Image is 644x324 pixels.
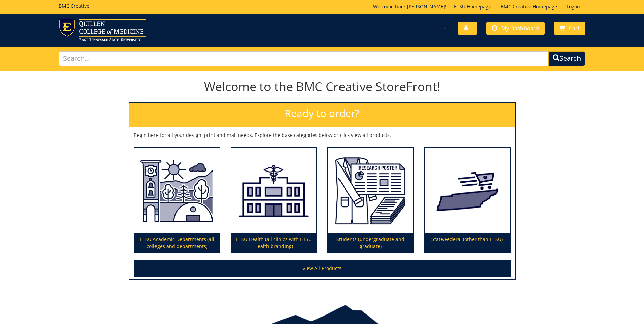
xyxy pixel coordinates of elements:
h5: BMC Creative [59,3,89,8]
button: Search [548,51,585,66]
a: View All Products [134,260,511,277]
a: [PERSON_NAME] [407,3,445,10]
img: State/Federal (other than ETSU) [425,148,510,234]
input: Search... [59,51,549,66]
p: Welcome back, ! | | | [373,3,585,10]
h2: Ready to order? [129,103,515,127]
p: State/Federal (other than ETSU) [425,233,510,252]
img: ETSU logo [59,19,146,41]
p: Begin here for all your design, print and mail needs. Explore the base categories below or click ... [134,132,511,139]
img: ETSU Health (all clinics with ETSU Health branding) [231,148,316,234]
p: ETSU Academic Departments (all colleges and departments) [134,233,220,252]
a: Logout [563,3,585,10]
h1: Welcome to the BMC Creative StoreFront! [129,80,516,93]
p: Students (undergraduate and graduate) [328,233,413,252]
span: My Dashboard [501,24,539,32]
a: Students (undergraduate and graduate) [328,148,413,253]
a: ETSU Academic Departments (all colleges and departments) [134,148,220,253]
p: ETSU Health (all clinics with ETSU Health branding) [231,233,316,252]
a: Cart [554,22,585,35]
a: BMC Creative Homepage [497,3,560,10]
img: ETSU Academic Departments (all colleges and departments) [134,148,220,234]
a: ETSU Health (all clinics with ETSU Health branding) [231,148,316,253]
a: My Dashboard [486,22,545,35]
a: State/Federal (other than ETSU) [425,148,510,253]
span: Cart [569,24,580,32]
a: ETSU Homepage [450,3,495,10]
img: Students (undergraduate and graduate) [328,148,413,234]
